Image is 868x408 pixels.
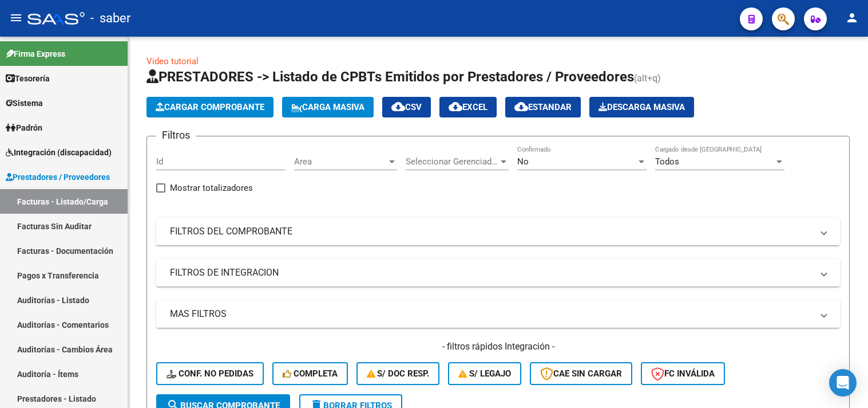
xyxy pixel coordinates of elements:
[634,73,661,84] span: (alt+q)
[356,362,440,385] button: S/ Doc Resp.
[146,56,199,66] a: Video tutorial
[170,266,812,279] mat-panel-title: FILTROS DE INTEGRACION
[272,362,348,385] button: Completa
[6,146,112,159] span: Integración (discapacidad)
[156,259,840,287] mat-expansion-panel-header: FILTROS DE INTEGRACION
[156,362,264,385] button: Conf. no pedidas
[540,368,622,379] span: CAE SIN CARGAR
[156,102,264,112] span: Cargar Comprobante
[406,156,498,167] span: Seleccionar Gerenciador
[6,171,110,183] span: Prestadores / Proveedores
[655,156,679,167] span: Todos
[156,340,840,353] h4: - filtros rápidos Integración -
[439,97,497,117] button: EXCEL
[156,300,840,328] mat-expansion-panel-header: MAS FILTROS
[382,97,431,117] button: CSV
[449,100,462,113] mat-icon: cloud_download
[514,100,528,113] mat-icon: cloud_download
[391,100,405,113] mat-icon: cloud_download
[282,97,374,117] button: Carga Masiva
[589,97,694,117] app-download-masive: Descarga masiva de comprobantes (adjuntos)
[367,368,430,379] span: S/ Doc Resp.
[170,308,812,320] mat-panel-title: MAS FILTROS
[291,102,364,112] span: Carga Masiva
[458,368,511,379] span: S/ legajo
[530,362,632,385] button: CAE SIN CARGAR
[845,11,859,25] mat-icon: person
[651,368,715,379] span: FC Inválida
[9,11,23,25] mat-icon: menu
[448,362,521,385] button: S/ legajo
[90,6,130,31] span: - saber
[589,97,694,117] button: Descarga Masiva
[6,48,65,60] span: Firma Express
[146,97,274,117] button: Cargar Comprobante
[517,156,529,167] span: No
[505,97,581,117] button: Estandar
[514,102,572,112] span: Estandar
[6,72,50,85] span: Tesorería
[6,121,42,134] span: Padrón
[283,368,338,379] span: Completa
[170,181,253,195] span: Mostrar totalizadores
[156,218,840,245] mat-expansion-panel-header: FILTROS DEL COMPROBANTE
[6,97,43,109] span: Sistema
[170,225,812,238] mat-panel-title: FILTROS DEL COMPROBANTE
[599,102,685,112] span: Descarga Masiva
[146,69,634,85] span: PRESTADORES -> Listado de CPBTs Emitidos por Prestadores / Proveedores
[641,362,725,385] button: FC Inválida
[156,127,196,143] h3: Filtros
[167,368,253,379] span: Conf. no pedidas
[294,156,387,167] span: Area
[449,102,487,112] span: EXCEL
[391,102,422,112] span: CSV
[829,369,857,397] div: Open Intercom Messenger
